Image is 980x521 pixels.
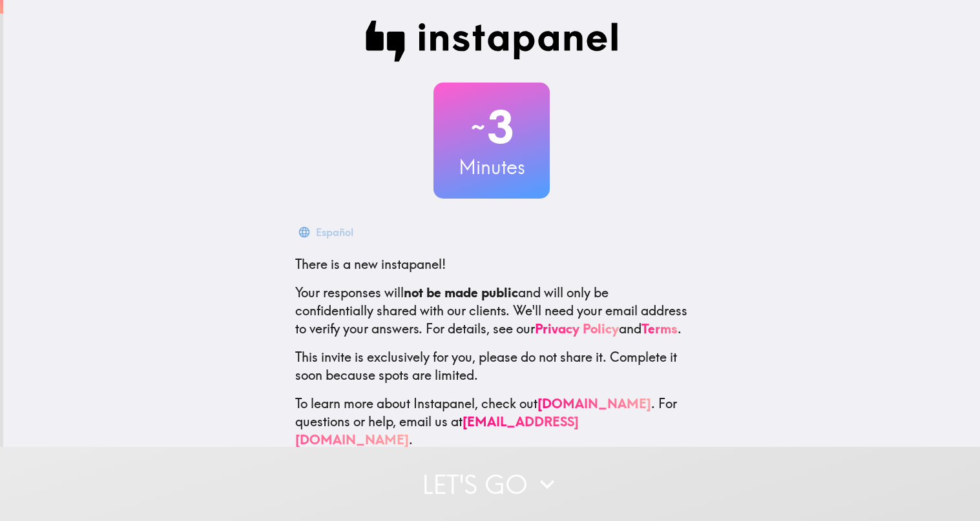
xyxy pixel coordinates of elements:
a: [DOMAIN_NAME] [537,395,651,411]
b: not be made public [404,284,518,300]
p: Your responses will and will only be confidentially shared with our clients. We'll need your emai... [295,284,688,338]
img: Instapanel [365,21,618,62]
p: To learn more about Instapanel, check out . For questions or help, email us at . [295,395,688,449]
div: Español [316,223,353,241]
span: ~ [469,108,487,146]
a: Terms [641,320,678,337]
a: Privacy Policy [535,320,619,337]
p: This invite is exclusively for you, please do not share it. Complete it soon because spots are li... [295,348,688,384]
button: Español [295,219,359,245]
h2: 3 [433,101,550,153]
h3: Minutes [433,153,550,181]
span: There is a new instapanel! [295,256,446,272]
